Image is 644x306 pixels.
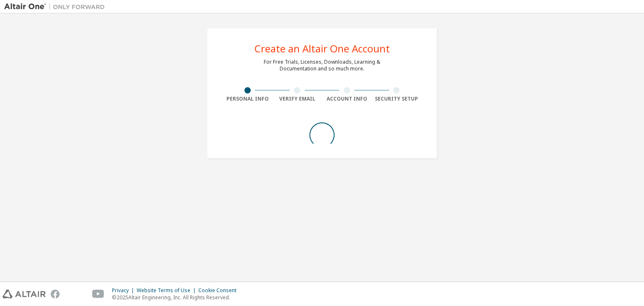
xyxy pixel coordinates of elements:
[223,96,273,102] div: Personal Info
[112,294,241,301] p: © 2025 Altair Engineering, Inc. All Rights Reserved.
[112,287,137,294] div: Privacy
[51,290,60,298] img: facebook.svg
[137,287,198,294] div: Website Terms of Use
[4,3,109,11] img: Altair One
[198,287,241,294] div: Cookie Consent
[273,96,322,102] div: Verify Email
[264,59,380,72] div: For Free Trials, Licenses, Downloads, Learning & Documentation and so much more.
[254,44,390,54] div: Create an Altair One Account
[3,290,46,298] img: altair_logo.svg
[322,96,372,102] div: Account Info
[372,96,422,102] div: Security Setup
[92,290,104,298] img: youtube.svg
